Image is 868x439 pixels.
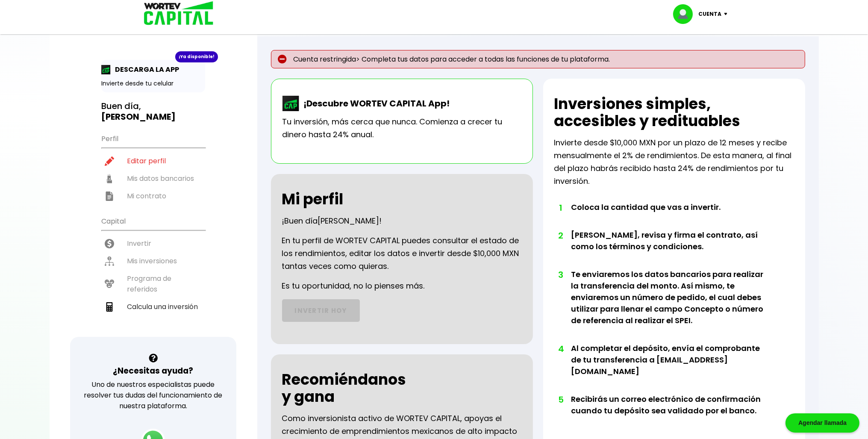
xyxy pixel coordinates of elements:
[571,393,770,433] li: Recibirás un correo electrónico de confirmación cuando tu depósito sea validado por el banco.
[175,51,218,62] div: ¡Ya disponible!
[81,379,225,411] p: Uno de nuestros especialistas puede resolver tus dudas del funcionamiento de nuestra plataforma.
[101,212,205,337] ul: Capital
[105,156,114,166] img: editar-icon.952d3147.svg
[113,365,193,377] h3: ¿Necesitas ayuda?
[282,280,425,292] p: Es tu oportunidad, no lo pienses más.
[554,136,794,188] p: Invierte desde $10,000 MXN por un plazo de 12 meses y recibe mensualmente el 2% de rendimientos. ...
[559,342,563,355] span: 4
[278,55,287,64] img: error-circle.027baa21.svg
[101,101,205,122] h3: Buen día,
[559,393,563,406] span: 5
[282,371,406,405] h2: Recomiéndanos y gana
[101,65,111,74] img: app-icon
[571,268,770,342] li: Te enviaremos los datos bancarios para realizar la transferencia del monto. Así mismo, te enviare...
[111,64,179,75] p: DESCARGA LA APP
[571,229,770,268] li: [PERSON_NAME], revisa y firma el contrato, así como los términos y condiciones.
[101,79,205,88] p: Invierte desde tu celular
[101,152,205,170] a: Editar perfil
[282,96,300,111] img: wortev-capital-app-icon
[300,97,450,110] p: ¡Descubre WORTEV CAPITAL App!
[571,201,770,229] li: Coloca la cantidad que vas a invertir.
[271,50,805,68] p: Cuenta restringida> Completa tus datos para acceder a todas las funciones de tu plataforma.
[282,299,360,322] a: INVERTIR HOY
[105,302,114,312] img: calculadora-icon.17d418c4.svg
[559,268,563,281] span: 3
[786,413,859,433] div: Agendar llamada
[282,234,522,273] p: En tu perfil de WORTEV CAPITAL puedes consultar el estado de los rendimientos, editar los datos e...
[699,8,722,21] p: Cuenta
[559,201,563,214] span: 1
[318,215,380,226] span: [PERSON_NAME]
[101,298,205,315] a: Calcula una inversión
[559,229,563,242] span: 2
[673,4,699,24] img: profile-image
[101,111,176,123] b: [PERSON_NAME]
[282,215,382,227] p: ¡Buen día !
[282,115,521,141] p: Tu inversión, más cerca que nunca. Comienza a crecer tu dinero hasta 24% anual.
[282,191,344,208] h2: Mi perfil
[554,95,794,130] h2: Inversiones simples, accesibles y redituables
[722,13,733,15] img: icon-down
[571,342,770,393] li: Al completar el depósito, envía el comprobante de tu transferencia a [EMAIL_ADDRESS][DOMAIN_NAME]
[101,129,205,205] ul: Perfil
